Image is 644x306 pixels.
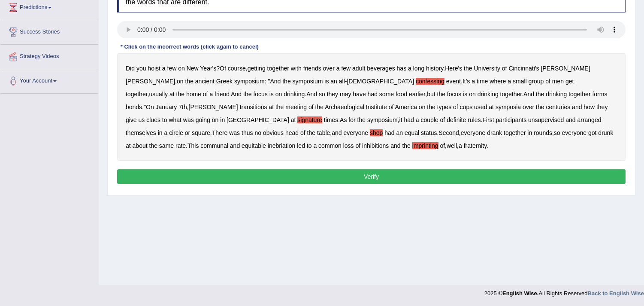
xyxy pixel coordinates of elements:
b: types [437,104,451,110]
b: 7th [178,104,187,110]
strong: English Wise. [502,290,538,297]
b: the [282,78,290,85]
b: together [267,65,289,72]
b: at [169,91,175,98]
b: symposia [496,104,521,110]
b: in [158,129,163,136]
b: same [159,142,174,149]
b: square [192,129,210,136]
b: the [185,78,194,85]
a: Your Account [0,69,98,91]
b: Year's [200,65,216,72]
b: of [502,65,507,72]
b: Greek [216,78,233,85]
b: everyone [344,129,369,136]
b: food [396,91,407,98]
b: adult [352,65,365,72]
b: get [565,78,574,85]
b: centuries [546,104,571,110]
b: confessing [416,78,444,85]
b: drunk [598,129,613,136]
b: the [437,91,445,98]
b: the [275,104,284,110]
b: so [319,91,325,98]
b: the [176,91,184,98]
b: on [212,116,219,123]
b: drinking [478,91,499,98]
b: America [395,104,417,110]
b: a [209,91,213,98]
b: ancient [195,78,215,85]
a: Success Stories [0,20,98,42]
b: the [464,65,472,72]
b: drinking [546,91,567,98]
b: On [146,104,154,110]
b: may [340,91,351,98]
b: had [384,129,394,136]
b: the [315,104,324,110]
b: Cincinnati's [508,65,539,72]
b: to [307,142,312,149]
b: equal [405,129,419,136]
b: home [186,91,201,98]
b: Here's [445,65,462,72]
div: ? , . , : " - . , . , . ." , . , . , . , . , , . , , . [117,53,626,161]
b: had [404,116,414,123]
b: Archaeological [325,104,364,110]
b: is [269,91,274,98]
b: a [472,78,475,85]
b: on [469,91,476,98]
b: fraternity [464,142,487,149]
b: used [474,104,487,110]
b: is [324,78,329,85]
b: over [523,104,534,110]
b: led [297,142,305,149]
b: This [187,142,199,149]
b: First [483,116,494,123]
b: earlier [409,91,425,98]
b: about [133,142,148,149]
button: Verify [117,169,626,184]
b: getting [248,65,266,72]
b: time [477,78,488,85]
b: at [489,104,494,110]
b: Did [126,65,135,72]
b: times [324,116,338,123]
b: some [379,91,394,98]
b: [PERSON_NAME] [189,104,238,110]
b: unsupervised [528,116,564,123]
b: focus [253,91,267,98]
b: a [508,78,511,85]
b: loss [343,142,354,149]
b: As [340,116,347,123]
b: participants [496,116,527,123]
b: going [196,116,210,123]
b: with [291,65,302,72]
b: [PERSON_NAME] [541,65,590,72]
b: and [565,116,575,123]
b: small [513,78,527,85]
b: got [588,129,596,136]
b: everyone [562,129,587,136]
b: had [368,91,378,98]
b: it [399,116,402,123]
b: of [453,104,458,110]
b: has [397,65,407,72]
b: [PERSON_NAME] [126,78,175,85]
b: on [419,104,426,110]
b: the [307,129,315,136]
b: themselves [126,129,156,136]
b: few [167,65,177,72]
b: on [178,65,185,72]
b: forms [593,91,608,98]
b: circle [169,129,183,136]
b: rules [468,116,481,123]
b: It's [463,78,470,85]
b: communal [200,142,228,149]
b: have [353,91,366,98]
b: beverages [367,65,395,72]
b: a [313,142,317,149]
b: in [527,129,532,136]
b: And [231,91,242,98]
b: a [459,142,462,149]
